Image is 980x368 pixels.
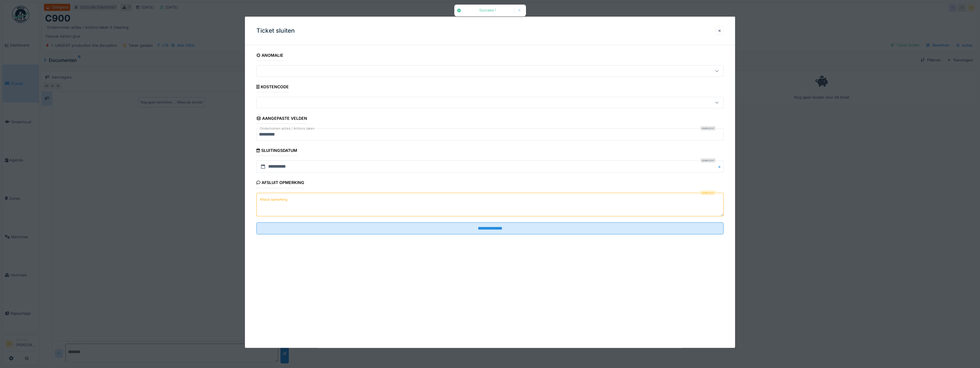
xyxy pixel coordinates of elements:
[700,190,716,195] div: Verplicht
[256,51,283,61] div: Anomalie
[256,146,297,156] div: Sluitingsdatum
[256,178,304,188] div: Afsluit opmerking
[256,114,307,124] div: Aangepaste velden
[700,158,716,163] div: Verplicht
[700,126,716,131] div: Verplicht
[256,27,295,34] h3: Ticket sluiten
[717,160,724,173] button: Close
[259,126,316,131] label: Ondernomen acties / Actions taken
[463,8,511,13] div: Success !
[259,196,289,203] label: Afsluit opmerking
[256,83,289,92] div: Kostencode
